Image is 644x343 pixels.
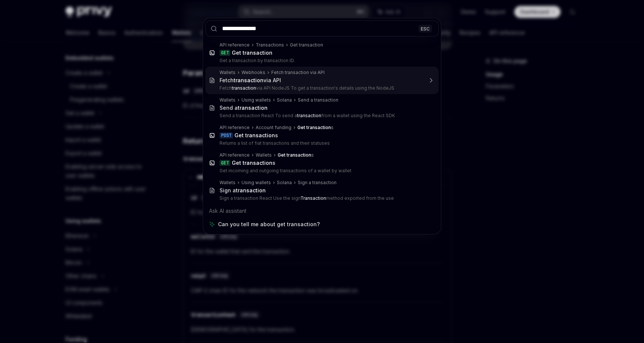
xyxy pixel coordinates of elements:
[220,180,236,186] div: Wallets
[232,160,275,166] div: s
[205,204,439,218] div: Ask AI assistant
[241,180,271,186] div: Using wallets
[297,125,334,131] div: s
[220,125,250,131] div: API reference
[220,195,423,201] p: Sign a transaction React Use the sign method exported from the use
[220,97,236,103] div: Wallets
[297,125,331,130] b: Get transaction
[220,168,423,174] p: Get incoming and outgoing transactions of a wallet by wallet
[220,160,230,166] div: GET
[256,152,272,158] div: Wallets
[220,187,266,194] div: Sign a
[232,160,272,166] b: Get transaction
[220,58,423,64] p: Get a transaction by transaction ID.
[271,70,325,76] div: Fetch transaction via API
[277,180,292,186] div: Solana
[234,77,263,83] b: transaction
[300,195,326,201] b: Transaction
[218,221,320,228] span: Can you tell me about get transaction?
[241,97,271,103] div: Using wallets
[277,97,292,103] div: Solana
[298,180,337,186] div: Sign a transaction
[220,140,423,146] p: Returns a list of fiat transactions and their statuses
[220,77,281,84] div: Fetch via API
[278,152,311,158] b: Get transaction
[234,132,278,139] div: s
[220,42,250,48] div: API reference
[238,105,268,111] b: transaction
[241,70,265,76] div: Webhooks
[220,113,423,119] p: Send a transaction React To send a from a wallet using the React SDK
[232,85,256,91] b: transaction
[220,132,233,138] div: POST
[256,125,291,131] div: Account funding
[256,42,284,48] div: Transactions
[419,25,432,32] div: ESC
[232,49,272,56] b: Get transaction
[297,113,321,118] b: transaction
[290,42,323,48] div: Get transaction
[220,50,230,56] div: GET
[234,132,275,138] b: Get transaction
[278,152,314,158] div: s
[220,105,268,111] div: Send a
[220,70,236,76] div: Wallets
[298,97,338,103] div: Send a transaction
[236,187,266,193] b: transaction
[220,152,250,158] div: API reference
[220,85,423,91] p: Fetch via API NodeJS To get a transaction's details using the NodeJS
